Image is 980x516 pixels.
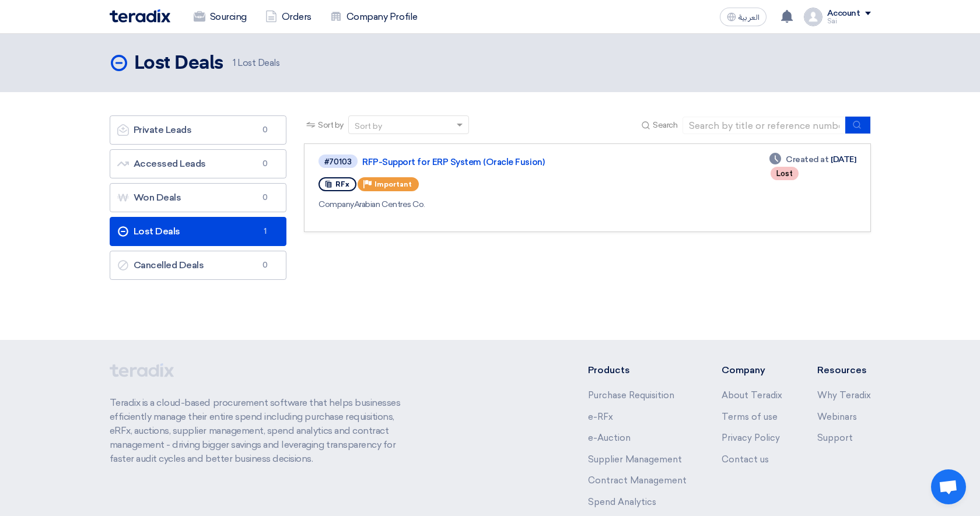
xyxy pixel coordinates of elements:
a: Why Teradix [817,390,871,401]
a: Open chat [931,469,966,504]
span: Sort by [318,119,344,131]
li: Resources [817,363,871,377]
div: Sai [827,18,871,24]
a: Accessed Leads0 [110,149,287,178]
li: Company [722,363,782,377]
a: Cancelled Deals0 [110,251,287,280]
span: Created at [786,153,828,166]
a: About Teradix [722,390,782,401]
span: Search [653,119,677,131]
div: Sort by [355,120,382,132]
a: Orders [256,4,321,30]
div: Arabian Centres Co. [318,198,656,210]
a: Privacy Policy [722,433,780,443]
span: Company [318,199,354,209]
a: RFP-Support for ERP System (Oracle Fusion) [362,157,654,167]
div: Account [827,9,860,19]
span: Important [374,180,412,188]
p: Teradix is a cloud-based procurement software that helps businesses efficiently manage their enti... [110,396,414,466]
a: Lost Deals1 [110,217,287,246]
img: profile_test.png [804,8,822,26]
h2: Lost Deals [134,52,223,75]
a: e-Auction [588,433,631,443]
span: العربية [738,13,759,22]
a: Support [817,433,853,443]
span: 0 [258,158,272,170]
span: 1 [233,58,236,68]
a: Contact us [722,454,769,465]
a: Won Deals0 [110,183,287,212]
a: Webinars [817,412,857,422]
span: 1 [258,226,272,237]
a: Contract Management [588,475,687,486]
a: Supplier Management [588,454,682,465]
div: #70103 [324,158,352,166]
span: Lost Deals [233,57,280,70]
div: [DATE] [769,153,856,166]
a: Company Profile [321,4,427,30]
a: Terms of use [722,412,778,422]
a: Private Leads0 [110,115,287,145]
button: العربية [720,8,766,26]
a: e-RFx [588,412,613,422]
img: Teradix logo [110,9,170,23]
span: 0 [258,192,272,203]
a: Purchase Requisition [588,390,674,401]
div: Lost [771,167,799,180]
a: Sourcing [184,4,256,30]
input: Search by title or reference number [682,117,846,134]
li: Products [588,363,687,377]
span: 0 [258,124,272,136]
span: RFx [335,180,349,188]
span: 0 [258,259,272,271]
a: Spend Analytics [588,497,656,507]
